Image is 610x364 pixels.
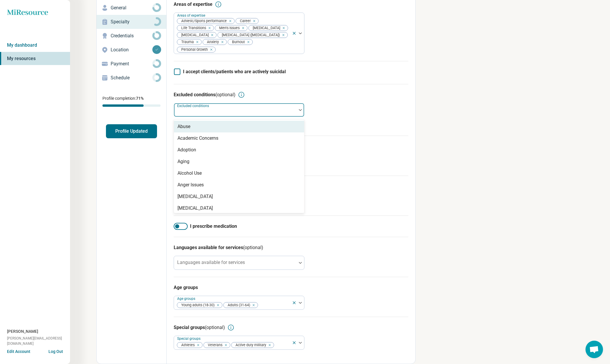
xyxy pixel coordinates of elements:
span: Men's Issues [215,25,241,31]
p: Payment [111,60,152,67]
a: General [97,1,166,15]
a: Credentials [97,29,166,43]
div: Adoption [177,146,196,153]
a: Specialty [97,15,166,29]
span: Personal Growth [177,47,210,52]
span: Athletes [177,342,196,348]
label: Areas of expertise [177,13,206,17]
div: Profile completion: [97,92,166,110]
span: [MEDICAL_DATA] [177,32,210,38]
button: Edit Account [7,349,30,355]
span: Life Transitions [177,25,208,31]
button: Profile Updated [106,124,157,138]
span: (optional) [243,245,263,250]
h3: Areas of expertise [174,1,212,8]
div: Abuse [177,123,190,130]
span: Adults (31-64) [224,302,252,308]
div: Aging [177,158,189,165]
span: Young adults (18-30) [177,302,216,308]
div: [MEDICAL_DATA] [177,205,213,212]
p: Schedule [111,74,152,81]
span: I prescribe medication [190,223,237,230]
h3: Excluded conditions [174,91,236,98]
p: Location [111,46,152,53]
button: Log Out [48,349,63,353]
span: [MEDICAL_DATA] [249,25,282,31]
span: [PERSON_NAME] [7,328,38,335]
div: Academic Concerns [177,135,218,142]
span: Veterans [204,342,224,348]
label: Languages available for services [177,260,245,265]
div: Open chat [585,341,603,358]
h3: Languages available for services [174,244,408,251]
span: Career [236,18,252,24]
div: Alcohol Use [177,170,202,177]
h3: Special groups [174,324,225,331]
p: Specialty [111,18,152,25]
span: [PERSON_NAME][EMAIL_ADDRESS][DOMAIN_NAME] [7,336,70,346]
span: Athletic/Sports performance [177,18,229,24]
span: 71 % [136,96,144,101]
a: Schedule [97,71,166,85]
span: [MEDICAL_DATA] ([MEDICAL_DATA]) [218,32,282,38]
a: Location [97,43,166,57]
label: Excluded conditions [177,104,210,108]
a: Payment [97,57,166,71]
span: Active duty military [231,342,268,348]
div: Anger Issues [177,181,204,188]
div: Profile completion [102,104,161,107]
span: (optional) [215,92,236,97]
label: Age groups [177,297,196,301]
span: I accept clients/patients who are actively suicidal [183,69,286,74]
span: (optional) [205,325,225,330]
div: [MEDICAL_DATA] [177,193,213,200]
span: Trauma [177,39,196,45]
label: Special groups [177,337,202,341]
p: General [111,4,152,11]
p: Credentials [111,32,152,39]
span: Burnout [228,39,247,45]
h3: Age groups [174,284,408,291]
span: Anxiety [203,39,221,45]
